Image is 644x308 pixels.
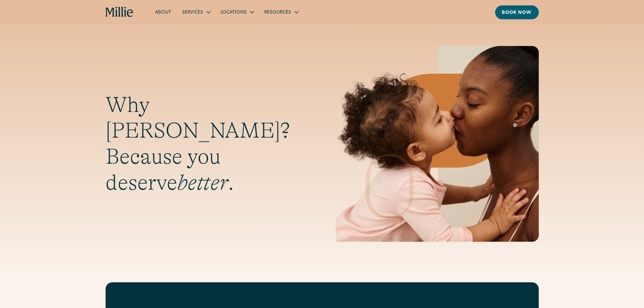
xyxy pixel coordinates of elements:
em: better [177,170,228,195]
a: About [150,6,177,18]
div: Locations [221,9,247,16]
div: Resources [264,9,291,16]
div: Services [182,9,203,16]
div: Book now [502,9,532,17]
div: Locations [215,6,259,18]
div: Services [177,6,215,18]
div: Resources [259,6,303,18]
a: Book now [495,5,539,19]
a: home [106,7,134,18]
img: Mother and baby sharing a kiss, highlighting the emotional bond and nurturing care at the heart o... [336,46,539,242]
h1: Why [PERSON_NAME]? Because you deserve . [106,92,309,196]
